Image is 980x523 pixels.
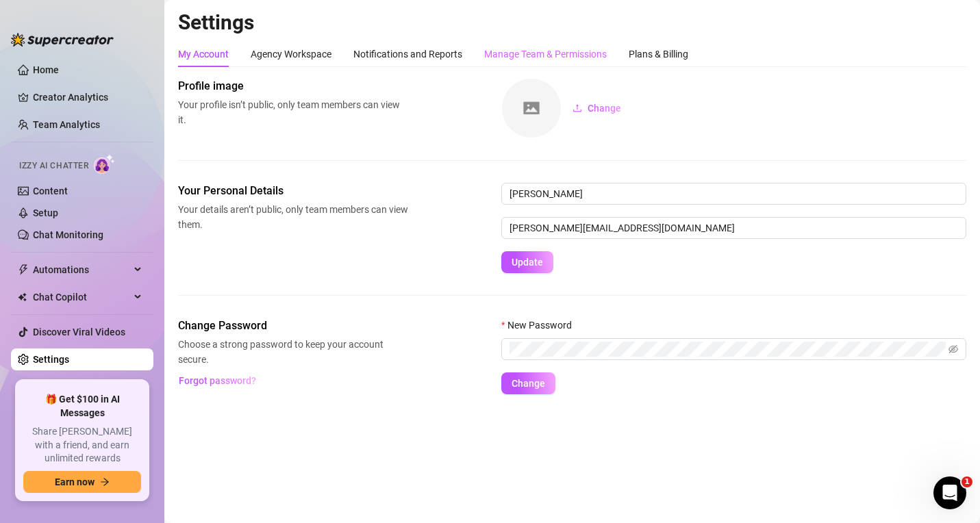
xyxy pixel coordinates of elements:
[23,425,141,465] span: Share [PERSON_NAME] with a friend, and earn unlimited rewards
[23,393,141,420] span: 🎁 Get $100 in AI Messages
[484,47,607,62] div: Manage Team & Permissions
[178,78,408,94] span: Profile image
[251,47,331,62] div: Agency Workspace
[512,257,543,268] span: Update
[178,318,408,334] span: Change Password
[178,337,408,367] span: Choose a strong password to keep your account secure.
[948,344,958,354] span: eye-invisible
[501,251,553,273] button: Update
[178,47,229,62] div: My Account
[178,97,408,127] span: Your profile isn’t public, only team members can view it.
[501,217,966,239] input: Enter new email
[100,477,110,487] span: arrow-right
[19,160,88,173] span: Izzy AI Chatter
[18,264,29,275] span: thunderbolt
[501,318,581,333] label: New Password
[501,372,555,394] button: Change
[33,64,59,75] a: Home
[33,186,68,196] a: Content
[510,342,946,357] input: New Password
[94,154,115,174] img: AI Chatter
[33,259,130,281] span: Automations
[512,378,545,389] span: Change
[178,370,256,392] button: Forgot password?
[33,286,130,308] span: Chat Copilot
[353,47,462,62] div: Notifications and Reports
[55,476,95,487] span: Earn now
[588,103,621,114] span: Change
[501,183,966,205] input: Enter name
[962,476,972,487] span: 1
[179,375,256,386] span: Forgot password?
[18,292,27,302] img: Chat Copilot
[562,97,632,119] button: Change
[11,33,114,47] img: logo-BBDzfeDw.svg
[33,119,100,130] a: Team Analytics
[629,47,688,62] div: Plans & Billing
[178,10,966,36] h2: Settings
[33,354,69,365] a: Settings
[502,79,561,138] img: square-placeholder.png
[933,476,966,509] iframe: Intercom live chat
[33,86,142,108] a: Creator Analytics
[33,229,103,240] a: Chat Monitoring
[178,202,408,232] span: Your details aren’t public, only team members can view them.
[23,471,141,493] button: Earn nowarrow-right
[33,327,125,337] a: Discover Viral Videos
[178,183,408,199] span: Your Personal Details
[33,207,58,218] a: Setup
[573,103,582,113] span: upload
